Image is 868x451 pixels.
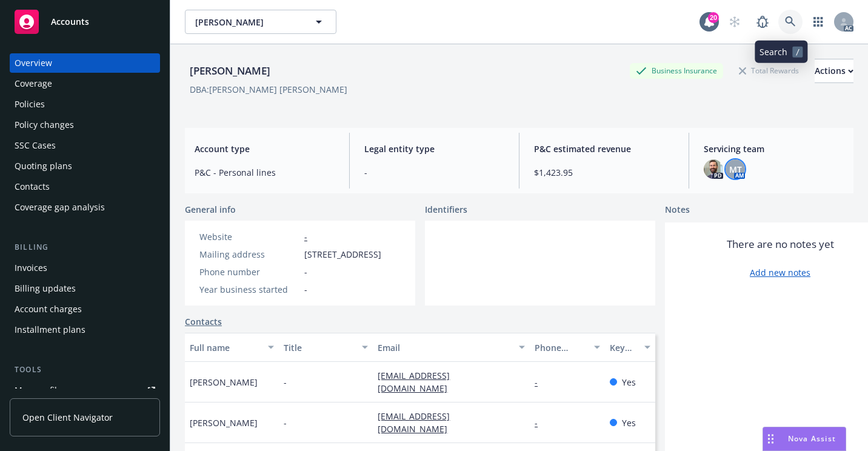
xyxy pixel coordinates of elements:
a: Invoices [10,258,160,278]
div: Key contact [610,341,637,354]
div: Tools [10,364,160,376]
div: DBA: [PERSON_NAME] [PERSON_NAME] [190,83,347,96]
span: - [284,416,287,429]
span: P&C estimated revenue [534,142,674,155]
a: Policies [10,95,160,114]
a: SSC Cases [10,136,160,155]
span: Yes [622,376,636,389]
div: Actions [815,59,853,82]
span: Yes [622,416,636,429]
span: Account type [195,142,335,155]
button: [PERSON_NAME] [185,10,336,34]
div: Year business started [199,283,299,296]
span: [PERSON_NAME] [190,416,258,429]
div: Manage files [15,381,66,400]
a: - [535,376,547,388]
a: Account charges [10,299,160,319]
button: Nova Assist [763,427,846,451]
a: Overview [10,53,160,73]
span: $1,423.95 [534,166,674,179]
a: Manage files [10,381,160,400]
div: Installment plans [15,320,85,339]
span: - [284,376,287,389]
div: Full name [190,341,261,354]
div: Quoting plans [15,156,72,176]
a: Policy changes [10,115,160,135]
a: Contacts [185,315,222,328]
div: Total Rewards [733,63,805,78]
a: Start snowing [723,10,747,34]
a: - [304,231,307,242]
div: Overview [15,53,52,73]
a: - [535,417,547,429]
span: Nova Assist [788,433,836,444]
div: Policy changes [15,115,74,135]
span: [PERSON_NAME] [195,16,300,28]
div: 20 [708,12,719,23]
a: Coverage [10,74,160,93]
div: Mailing address [199,248,299,261]
span: Accounts [51,17,89,27]
div: Invoices [15,258,47,278]
div: Billing updates [15,279,76,298]
div: Title [284,341,355,354]
span: [PERSON_NAME] [190,376,258,389]
div: Phone number [199,266,299,278]
span: Identifiers [425,203,467,216]
a: [EMAIL_ADDRESS][DOMAIN_NAME] [378,410,457,435]
span: [STREET_ADDRESS] [304,248,381,261]
button: Email [373,333,530,362]
div: Drag to move [763,427,778,450]
img: photo [704,159,723,179]
span: Open Client Navigator [22,411,113,424]
span: P&C - Personal lines [195,166,335,179]
div: Business Insurance [630,63,723,78]
div: Coverage gap analysis [15,198,105,217]
button: Key contact [605,333,655,362]
span: - [364,166,504,179]
div: [PERSON_NAME] [185,63,275,79]
button: Full name [185,333,279,362]
div: Policies [15,95,45,114]
a: Switch app [806,10,830,34]
div: SSC Cases [15,136,56,155]
a: Add new notes [750,266,810,279]
span: - [304,283,307,296]
div: Email [378,341,512,354]
button: Actions [815,59,853,83]
div: Billing [10,241,160,253]
a: Installment plans [10,320,160,339]
a: [EMAIL_ADDRESS][DOMAIN_NAME] [378,370,457,394]
span: - [304,266,307,278]
button: Phone number [530,333,605,362]
div: Phone number [535,341,587,354]
div: Website [199,230,299,243]
span: There are no notes yet [727,237,834,252]
a: Report a Bug [750,10,775,34]
div: Account charges [15,299,82,319]
a: Billing updates [10,279,160,298]
span: Servicing team [704,142,844,155]
a: Quoting plans [10,156,160,176]
a: Contacts [10,177,160,196]
div: Contacts [15,177,50,196]
div: Coverage [15,74,52,93]
a: Accounts [10,5,160,39]
span: Legal entity type [364,142,504,155]
span: General info [185,203,236,216]
span: MT [729,163,742,176]
button: Title [279,333,373,362]
a: Coverage gap analysis [10,198,160,217]
a: Search [778,10,803,34]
